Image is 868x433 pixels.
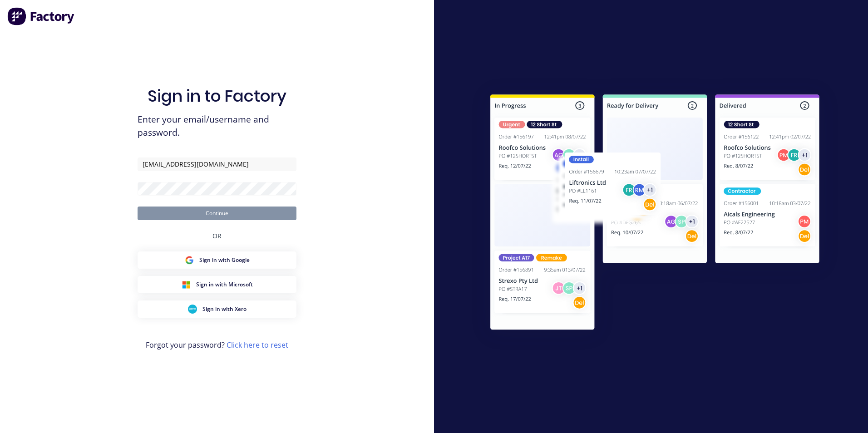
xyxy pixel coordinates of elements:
h1: Sign in to Factory [148,86,286,106]
span: Sign in with Xero [202,305,247,313]
img: Microsoft Sign in [182,280,191,289]
button: Xero Sign inSign in with Xero [138,300,296,318]
span: Forgot your password? [146,340,288,350]
button: Microsoft Sign inSign in with Microsoft [138,276,296,293]
img: Google Sign in [185,256,194,265]
input: Email/Username [138,157,296,171]
span: Sign in with Microsoft [196,280,253,289]
img: Sign in [470,76,839,351]
img: Factory [7,7,75,25]
img: Xero Sign in [188,305,197,314]
div: OR [212,220,222,251]
button: Continue [138,207,296,220]
a: Click here to reset [227,340,288,350]
span: Enter your email/username and password. [138,113,296,139]
span: Sign in with Google [199,256,250,264]
button: Google Sign inSign in with Google [138,251,296,269]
